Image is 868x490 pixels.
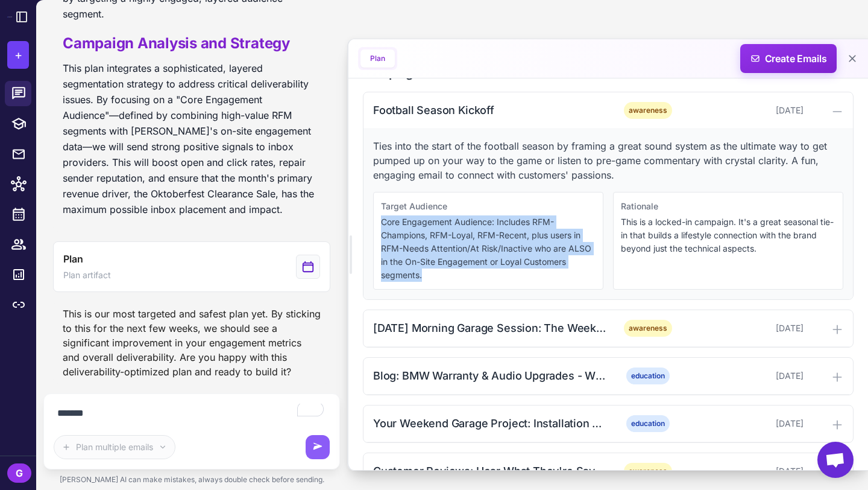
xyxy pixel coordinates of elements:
p: Core Engagement Audience: Includes RFM-Champions, RFM-Loyal, RFM-Recent, plus users in RFM-Needs ... [381,215,596,282]
div: [DATE] [690,104,804,117]
div: [DATE] [690,322,804,335]
div: [PERSON_NAME] AI can make mistakes, always double check before sending. [43,469,340,490]
span: awareness [624,463,672,480]
span: Plan [63,252,83,266]
img: Raleon Logo [7,16,12,17]
button: Create Emails [740,44,837,73]
span: education [626,367,670,384]
div: Football Season Kickoff [373,102,606,118]
a: Open chat [817,442,854,478]
span: education [626,415,670,432]
span: + [14,46,22,64]
h2: Campaign Analysis and Strategy [63,34,321,53]
div: [DATE] [690,417,804,430]
div: Rationale [621,200,835,213]
p: This plan integrates a sophisticated, layered segmentation strategy to address critical deliverab... [63,60,321,217]
button: Plan multiple emails [54,435,175,459]
button: + [7,41,29,69]
div: [DATE] [690,369,804,383]
div: [DATE] [690,465,804,478]
span: Create Emails [736,44,841,73]
div: Target Audience [381,200,596,213]
div: [DATE] Morning Garage Session: The Weekly Ritual That Started It All [373,320,606,336]
span: awareness [624,320,672,337]
div: Your Weekend Garage Project: Installation Made Simple [373,415,606,431]
div: This is our most targeted and safest plan yet. By sticking to this for the next few weeks, we sho... [53,302,330,384]
button: View generated Plan [53,241,330,292]
div: G [7,463,31,483]
textarea: To enrich screen reader interactions, please activate Accessibility in Grammarly extension settings [54,404,330,423]
button: Plan [360,49,395,68]
p: Ties into the start of the football season by framing a great sound system as the ultimate way to... [373,139,843,182]
p: This is a locked-in campaign. It's a great seasonal tie-in that builds a lifestyle connection wit... [621,215,835,255]
div: Customer Reviews: Hear What They're Saying [373,463,606,479]
div: Blog: BMW Warranty & Audio Upgrades - What You Really Need to know [373,367,606,384]
span: awareness [624,102,672,119]
span: Plan artifact [63,269,111,282]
